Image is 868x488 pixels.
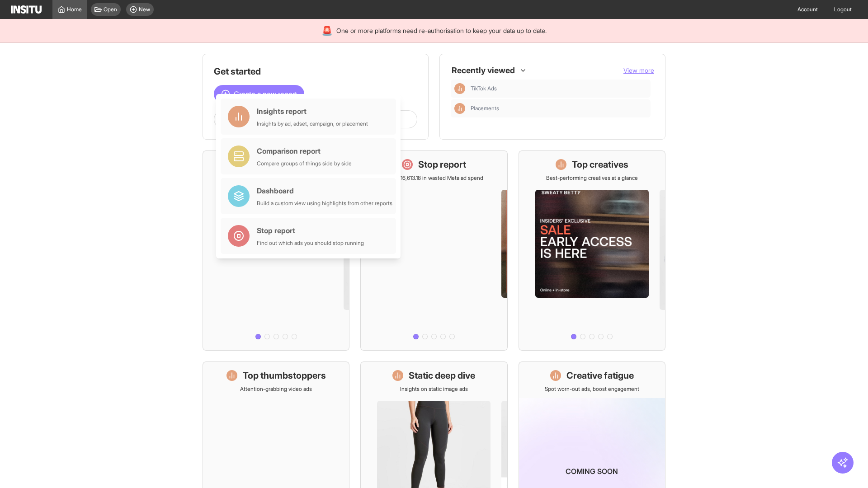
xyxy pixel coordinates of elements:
[234,89,297,99] span: Create a new report
[257,200,392,207] div: Build a custom view using highlights from other reports
[471,105,499,112] span: Placements
[240,385,312,393] p: Attention-grabbing video ads
[471,105,647,112] span: Placements
[400,385,468,393] p: Insights on static image ads
[214,85,304,103] button: Create a new report
[454,83,465,94] div: Insights
[519,150,665,351] a: Top creativesBest-performing creatives at a glance
[471,85,647,92] span: TikTok Ads
[360,150,507,351] a: Stop reportSave £16,613.18 in wasted Meta ad spend
[471,85,497,92] span: TikTok Ads
[257,185,392,196] div: Dashboard
[572,158,628,171] h1: Top creatives
[257,106,368,117] div: Insights report
[409,369,475,382] h1: Static deep dive
[67,6,82,13] span: Home
[257,145,352,156] div: Comparison report
[214,65,417,78] h1: Get started
[454,103,465,114] div: Insights
[623,66,654,74] span: View more
[139,6,150,13] span: New
[243,369,326,382] h1: Top thumbstoppers
[257,239,364,247] div: Find out which ads you should stop running
[257,120,368,127] div: Insights by ad, adset, campaign, or placement
[257,225,364,236] div: Stop report
[384,174,483,182] p: Save £16,613.18 in wasted Meta ad spend
[321,24,333,37] div: 🚨
[257,160,352,167] div: Compare groups of things side by side
[336,26,547,35] span: One or more platforms need re-authorisation to keep your data up to date.
[104,6,117,13] span: Open
[11,5,42,14] img: Logo
[546,174,638,182] p: Best-performing creatives at a glance
[203,150,349,351] a: What's live nowSee all active ads instantly
[418,158,466,171] h1: Stop report
[623,66,654,75] button: View more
